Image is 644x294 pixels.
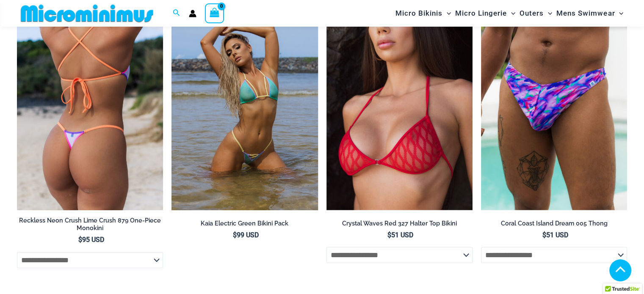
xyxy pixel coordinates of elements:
h2: Reckless Neon Crush Lime Crush 879 One-Piece Monokini [17,217,163,232]
h2: Kaia Electric Green Bikini Pack [171,220,318,228]
h2: Coral Coast Island Dream 005 Thong [481,220,627,228]
span: $ [233,231,237,239]
span: $ [387,231,391,239]
span: $ [78,236,82,244]
bdi: 51 USD [387,231,413,239]
a: Micro LingerieMenu ToggleMenu Toggle [453,3,517,24]
span: Menu Toggle [507,3,515,24]
span: Micro Lingerie [455,3,507,24]
bdi: 95 USD [78,236,104,244]
nav: Site Navigation [392,1,627,25]
a: Micro BikinisMenu ToggleMenu Toggle [393,3,453,24]
a: View Shopping Cart, empty [205,3,224,23]
a: Search icon link [173,8,180,19]
span: Mens Swimwear [556,3,615,24]
bdi: 99 USD [233,231,259,239]
span: $ [542,231,546,239]
img: MM SHOP LOGO FLAT [17,4,157,23]
a: Account icon link [189,10,196,17]
a: Mens SwimwearMenu ToggleMenu Toggle [554,3,625,24]
span: Micro Bikinis [395,3,442,24]
a: Crystal Waves Red 327 Halter Top Bikini [326,220,473,231]
span: Menu Toggle [615,3,623,24]
a: Coral Coast Island Dream 005 Thong [481,220,627,231]
span: Outers [520,3,544,24]
a: Reckless Neon Crush Lime Crush 879 One-Piece Monokini [17,217,163,236]
span: Menu Toggle [442,3,451,24]
span: Menu Toggle [544,3,552,24]
a: Kaia Electric Green Bikini Pack [171,220,318,231]
bdi: 51 USD [542,231,568,239]
h2: Crystal Waves Red 327 Halter Top Bikini [326,220,473,228]
a: OutersMenu ToggleMenu Toggle [517,3,554,24]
